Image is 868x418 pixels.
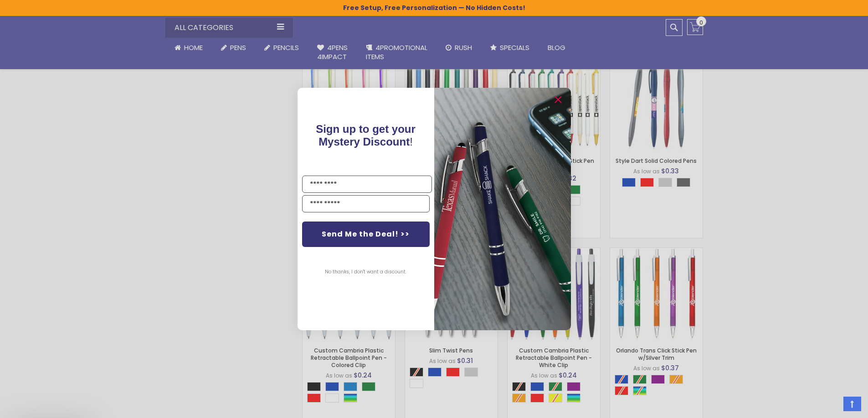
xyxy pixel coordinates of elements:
[302,195,430,212] input: YOUR EMAIL
[551,92,565,107] button: Close dialog
[793,393,868,418] iframe: Google Customer Reviews
[316,123,416,148] span: !
[320,261,411,283] button: No thanks, I don't want a discount.
[302,222,430,247] button: Send Me the Deal! >>
[434,88,571,330] img: 081b18bf-2f98-4675-a917-09431eb06994.jpeg
[316,123,416,148] span: Sign up to get your Mystery Discount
